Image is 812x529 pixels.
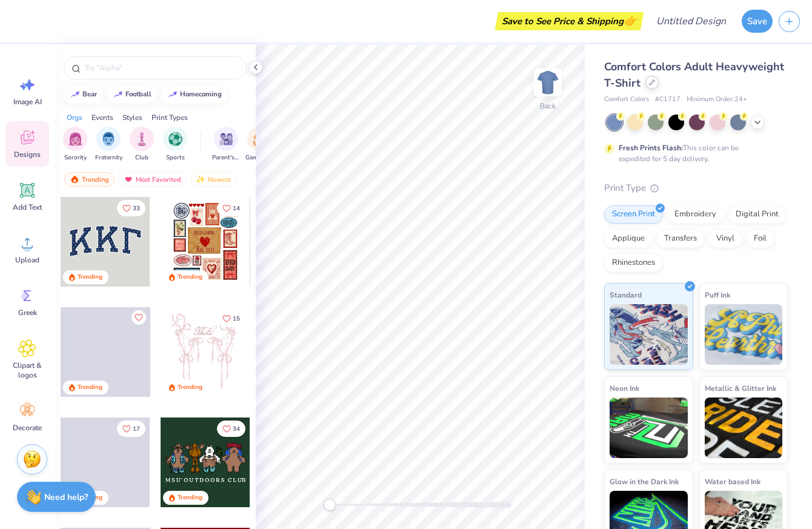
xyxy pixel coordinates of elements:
div: Foil [746,230,774,248]
span: 15 [233,316,240,322]
button: Like [117,200,145,216]
img: Metallic & Glitter Ink [705,398,783,458]
span: Comfort Colors [604,95,649,105]
div: Transfers [656,230,705,248]
span: Parent's Weekend [212,153,240,162]
div: Vinyl [708,230,742,248]
button: Like [131,310,146,325]
div: Screen Print [604,205,663,224]
div: bear [82,91,97,98]
img: Parent's Weekend Image [219,132,233,146]
div: filter for Club [130,127,154,162]
span: Neon Ink [610,382,639,394]
div: Orgs [67,112,82,123]
button: filter button [212,127,240,162]
img: Standard [610,304,688,365]
button: filter button [130,127,154,162]
span: Standard [610,288,642,301]
span: # C1717 [655,95,681,105]
div: filter for Game Day [245,127,273,162]
button: filter button [163,127,187,162]
div: Embroidery [667,205,724,224]
img: Puff Ink [705,304,783,365]
div: football [125,91,151,98]
div: This color can be expedited for 5 day delivery. [619,142,768,164]
span: Fraternity [95,153,122,162]
button: Like [217,421,245,437]
img: trend_line.gif [70,91,80,98]
div: filter for Fraternity [95,127,122,162]
div: Trending [178,493,202,502]
button: homecoming [161,85,227,104]
span: 14 [233,205,240,211]
div: filter for Sorority [63,127,87,162]
img: newest.gif [196,175,205,184]
input: Try "Alpha" [84,62,239,74]
img: Neon Ink [610,398,688,458]
img: Fraternity Image [102,132,115,146]
span: Decorate [13,423,42,433]
span: Puff Ink [705,288,730,301]
span: Club [135,153,148,162]
div: Events [92,112,113,123]
span: Greek [18,308,37,318]
div: Print Types [151,112,188,123]
img: Game Day Image [253,132,267,146]
strong: Fresh Prints Flash: [619,143,683,153]
span: Comfort Colors Adult Heavyweight T-Shirt [604,59,784,90]
div: Trending [78,383,102,392]
div: Styles [122,112,142,123]
span: Clipart & logos [7,361,47,380]
span: 34 [233,426,240,432]
button: football [107,85,157,104]
div: Trending [178,383,202,392]
div: Print Type [604,181,788,195]
img: Club Image [135,132,148,146]
span: Designs [14,150,41,159]
button: Like [117,421,145,437]
span: Sorority [64,153,87,162]
span: Image AI [13,97,42,107]
div: filter for Sports [163,127,187,162]
img: Back [536,70,560,95]
div: filter for Parent's Weekend [212,127,240,162]
strong: Need help? [44,491,88,503]
button: filter button [63,127,87,162]
img: Sports Image [168,132,182,146]
div: Newest [190,172,236,187]
span: Sports [166,153,185,162]
button: Save [742,10,773,33]
div: Digital Print [728,205,787,224]
div: Accessibility label [324,499,336,511]
span: Minimum Order: 24 + [687,95,747,105]
span: Water based Ink [705,475,760,488]
button: filter button [95,127,122,162]
img: trending.gif [70,175,79,184]
div: Applique [604,230,653,248]
div: Trending [178,273,202,282]
span: Add Text [13,202,42,212]
div: Save to See Price & Shipping [498,12,641,30]
div: Rhinestones [604,254,663,272]
span: Upload [15,255,39,265]
input: Untitled Design [647,9,736,33]
span: 33 [133,205,140,211]
span: Glow in the Dark Ink [610,475,679,488]
img: trend_line.gif [168,91,178,98]
div: Back [540,101,556,111]
img: Sorority Image [68,132,82,146]
span: 17 [133,426,140,432]
button: filter button [245,127,273,162]
button: Like [217,200,245,216]
div: Trending [64,172,115,187]
div: Most Favorited [118,172,187,187]
span: 👉 [624,13,637,28]
div: Trending [78,273,102,282]
button: bear [64,85,102,104]
span: Metallic & Glitter Ink [705,382,776,394]
div: homecoming [180,91,222,98]
button: Like [217,310,245,327]
img: trend_line.gif [113,91,123,98]
img: most_fav.gif [124,175,133,184]
span: Game Day [245,153,273,162]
